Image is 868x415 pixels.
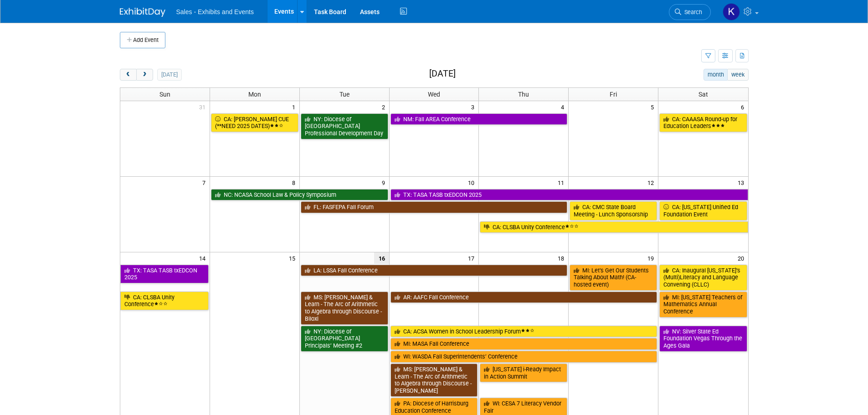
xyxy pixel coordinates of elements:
span: 8 [291,177,299,188]
span: 14 [198,252,210,264]
button: next [136,69,153,81]
span: 13 [737,177,748,188]
a: CA: [US_STATE] Unified Ed Foundation Event [659,201,747,220]
a: NM: Fall AREA Conference [390,113,568,125]
span: Sales - Exhibits and Events [176,8,254,15]
a: FL: FASFEPA Fall Forum [301,201,568,213]
span: 7 [201,177,210,188]
span: 10 [467,177,478,188]
span: 11 [557,177,568,188]
span: 5 [650,101,658,113]
a: MS: [PERSON_NAME] & Learn - The Arc of Arithmetic to Algebra through Discourse - [PERSON_NAME] [390,364,478,397]
span: Sat [699,91,708,98]
button: month [704,69,728,81]
span: 3 [470,101,478,113]
a: CA: CLSBA Unity Conference [120,292,209,310]
span: 2 [381,101,389,113]
a: CA: CMC State Board Meeting - Lunch Sponsorship [570,201,657,220]
a: CA: ACSA Women in School Leadership Forum [390,326,657,338]
span: 16 [374,252,389,264]
img: Kara Haven [723,3,740,20]
span: 1 [291,101,299,113]
span: Mon [248,91,261,98]
img: ExhibitDay [120,8,165,17]
a: WI: WASDA Fall Superintendents’ Conference [390,351,657,363]
a: CA: CLSBA Unity Conference [480,221,748,233]
span: 6 [740,101,748,113]
button: Add Event [120,32,165,48]
button: week [727,69,748,81]
span: 4 [560,101,568,113]
span: Fri [610,91,617,98]
a: [US_STATE] i-Ready Impact in Action Summit [480,364,567,382]
span: Wed [428,91,440,98]
span: 20 [737,252,748,264]
button: prev [120,69,137,81]
a: NY: Diocese of [GEOGRAPHIC_DATA] Professional Development Day [301,113,388,139]
button: [DATE] [157,69,181,81]
span: Thu [518,91,529,98]
span: Tue [339,91,349,98]
a: Search [669,4,711,20]
a: LA: LSSA Fall Conference [301,265,568,277]
a: NY: Diocese of [GEOGRAPHIC_DATA] Principals’ Meeting #2 [301,326,388,352]
span: 17 [467,252,478,264]
a: NC: NCASA School Law & Policy Symposium [211,189,388,201]
span: 15 [288,252,299,264]
h2: [DATE] [429,69,456,79]
a: MI: [US_STATE] Teachers of Mathematics Annual Conference [659,292,747,318]
a: MI: Let’s Get Our Students Talking About Math! (CA-hosted event) [570,265,657,291]
a: TX: TASA TASB txEDCON 2025 [120,265,209,283]
a: MI: MASA Fall Conference [390,338,657,350]
span: Sun [159,91,170,98]
a: TX: TASA TASB txEDCON 2025 [390,189,748,201]
span: 19 [647,252,658,264]
span: 9 [381,177,389,188]
span: 12 [647,177,658,188]
span: Search [681,9,702,15]
span: 31 [198,101,210,113]
a: CA: Inaugural [US_STATE]’s (Multi)Literacy and Language Convening (CLLC) [659,265,747,291]
a: NV: Silver State Ed Foundation Vegas Through the Ages Gala [659,326,747,352]
a: CA: CAAASA Round-up for Education Leaders [659,113,747,132]
a: MS: [PERSON_NAME] & Learn - The Arc of Arithmetic to Algebra through Discourse - Biloxi [301,292,388,325]
span: 18 [557,252,568,264]
a: AR: AAFC Fall Conference [390,292,657,303]
a: CA: [PERSON_NAME] CUE (**NEED 2025 DATES) [211,113,298,132]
